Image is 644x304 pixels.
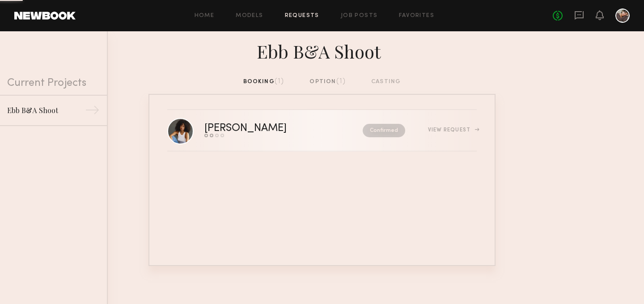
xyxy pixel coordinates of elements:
[204,123,325,134] div: [PERSON_NAME]
[363,124,405,137] nb-request-status: Confirmed
[167,110,477,152] a: [PERSON_NAME]ConfirmedView Request
[85,103,100,121] div: →
[399,13,434,19] a: Favorites
[236,13,263,19] a: Models
[148,38,496,63] div: Ebb B&A Shoot
[309,77,346,87] div: option
[336,78,346,85] span: (1)
[341,13,378,19] a: Job Posts
[285,13,319,19] a: Requests
[428,127,477,133] div: View Request
[195,13,215,19] a: Home
[7,105,85,116] div: Ebb B&A Shoot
